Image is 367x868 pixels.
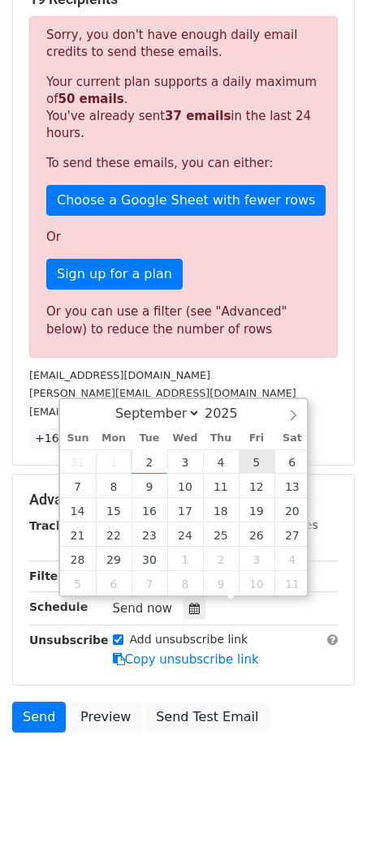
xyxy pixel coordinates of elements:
span: September 17, 2025 [167,498,203,522]
span: September 29, 2025 [96,547,132,571]
strong: Filters [29,569,71,582]
span: October 2, 2025 [203,547,239,571]
span: October 3, 2025 [239,547,274,571]
span: October 5, 2025 [60,571,96,595]
span: Send now [113,601,173,616]
span: September 3, 2025 [167,449,203,474]
span: September 28, 2025 [60,547,96,571]
strong: Tracking [29,519,84,532]
span: September 14, 2025 [60,498,96,522]
span: October 10, 2025 [239,571,274,595]
span: August 31, 2025 [60,449,96,474]
small: [EMAIL_ADDRESS][DOMAIN_NAME] [29,406,210,418]
label: UTM Codes [254,517,317,534]
a: Choose a Google Sheet with fewer rows [46,185,326,216]
span: October 8, 2025 [167,571,203,595]
span: September 26, 2025 [239,522,274,547]
strong: Schedule [29,600,88,613]
span: September 11, 2025 [203,474,239,498]
a: +16 more [29,428,97,449]
span: September 6, 2025 [274,449,310,474]
span: September 24, 2025 [167,522,203,547]
span: October 7, 2025 [132,571,167,595]
strong: 37 emails [165,109,231,123]
iframe: Chat Widget [286,790,367,868]
span: September 18, 2025 [203,498,239,522]
span: September 25, 2025 [203,522,239,547]
a: Send Test Email [145,702,269,733]
span: Sun [60,433,96,444]
p: Or [46,229,321,246]
span: September 10, 2025 [167,474,203,498]
span: September 20, 2025 [274,498,310,522]
p: Your current plan supports a daily maximum of . You've already sent in the last 24 hours. [46,74,321,142]
span: September 1, 2025 [96,449,132,474]
span: October 9, 2025 [203,571,239,595]
span: September 5, 2025 [239,449,274,474]
span: Mon [96,433,132,444]
span: September 22, 2025 [96,522,132,547]
div: Or you can use a filter (see "Advanced" below) to reduce the number of rows [46,303,321,339]
span: September 7, 2025 [60,474,96,498]
strong: Unsubscribe [29,634,109,647]
span: September 16, 2025 [132,498,167,522]
span: Tue [132,433,167,444]
span: October 6, 2025 [96,571,132,595]
input: Year [201,406,259,421]
span: September 8, 2025 [96,474,132,498]
span: September 12, 2025 [239,474,274,498]
span: September 15, 2025 [96,498,132,522]
span: September 13, 2025 [274,474,310,498]
span: Fri [239,433,274,444]
a: Copy unsubscribe link [113,652,259,667]
h5: Advanced [29,491,338,509]
span: October 11, 2025 [274,571,310,595]
span: September 23, 2025 [132,522,167,547]
small: [EMAIL_ADDRESS][DOMAIN_NAME] [29,369,210,381]
label: Add unsubscribe link [130,631,248,648]
strong: 50 emails [58,92,123,106]
a: Sign up for a plan [46,259,183,290]
span: September 19, 2025 [239,498,274,522]
span: October 1, 2025 [167,547,203,571]
span: September 4, 2025 [203,449,239,474]
span: October 4, 2025 [274,547,310,571]
p: Sorry, you don't have enough daily email credits to send these emails. [46,27,321,61]
span: Thu [203,433,239,444]
span: Sat [274,433,310,444]
span: September 9, 2025 [132,474,167,498]
p: To send these emails, you can either: [46,155,321,172]
small: [PERSON_NAME][EMAIL_ADDRESS][DOMAIN_NAME] [29,387,296,399]
a: Send [12,702,66,733]
span: September 21, 2025 [60,522,96,547]
span: September 2, 2025 [132,449,167,474]
a: Preview [70,702,141,733]
span: September 30, 2025 [132,547,167,571]
span: September 27, 2025 [274,522,310,547]
span: Wed [167,433,203,444]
